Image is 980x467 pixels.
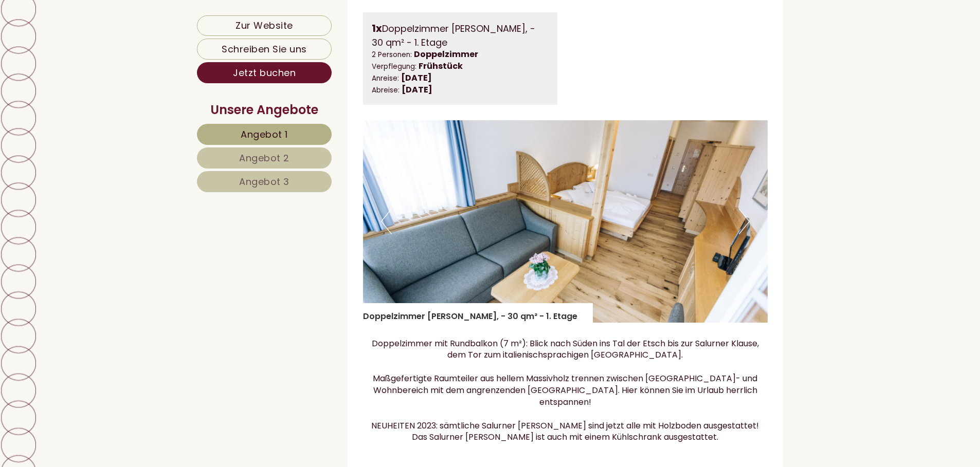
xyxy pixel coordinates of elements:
[402,84,432,96] b: [DATE]
[239,175,289,188] span: Angebot 3
[197,15,332,36] a: Zur Website
[401,72,432,84] b: [DATE]
[372,73,399,83] small: Anreise:
[15,52,178,59] small: 18:55
[419,60,463,72] b: Frühstück
[739,209,750,234] button: Next
[372,85,400,95] small: Abreise:
[372,21,382,35] b: 1x
[363,303,593,323] div: Doppelzimmer [PERSON_NAME], - 30 qm² - 1. Etage
[176,8,229,25] div: Dienstag
[337,268,405,289] button: Senden
[197,101,332,119] div: Unsere Angebote
[372,50,412,60] small: 2 Personen:
[8,30,184,61] div: Guten Tag, wie können wir Ihnen helfen?
[372,62,416,71] small: Verpflegung:
[381,209,392,234] button: Previous
[363,338,768,444] p: Doppelzimmer mit Rundbalkon (7 m²): Blick nach Süden ins Tal der Etsch bis zur Salurner Klause, d...
[372,21,549,49] div: Doppelzimmer [PERSON_NAME], - 30 qm² - 1. Etage
[414,48,478,60] b: Doppelzimmer
[15,32,178,40] div: Hotel Tenz
[241,128,288,141] span: Angebot 1
[363,120,768,323] img: image
[197,39,332,60] a: Schreiben Sie uns
[239,152,289,164] span: Angebot 2
[197,62,332,83] a: Jetzt buchen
